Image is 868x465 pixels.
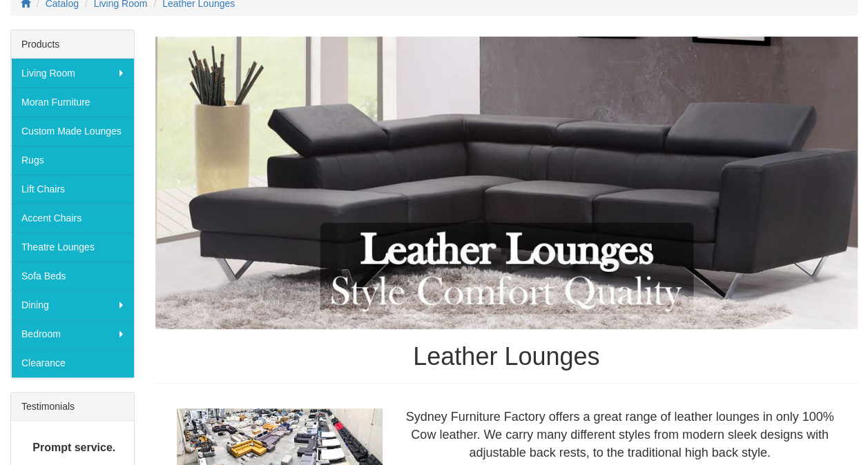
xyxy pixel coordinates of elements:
[11,88,134,117] a: Moran Furniture
[11,319,134,348] a: Bedroom
[11,175,134,204] a: Lift Chairs
[32,442,115,453] b: Prompt service.
[155,37,858,329] img: Leather Lounges
[11,30,134,59] div: Products
[11,59,134,88] a: Living Room
[11,393,134,421] div: Testimonials
[11,146,134,175] a: Rugs
[11,117,134,146] a: Custom Made Lounges
[11,348,134,377] a: Clearance
[155,343,858,370] h1: Leather Lounges
[11,290,134,319] a: Dining
[11,204,134,232] a: Accent Chairs
[11,261,134,290] a: Sofa Beds
[11,232,134,261] a: Theatre Lounges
